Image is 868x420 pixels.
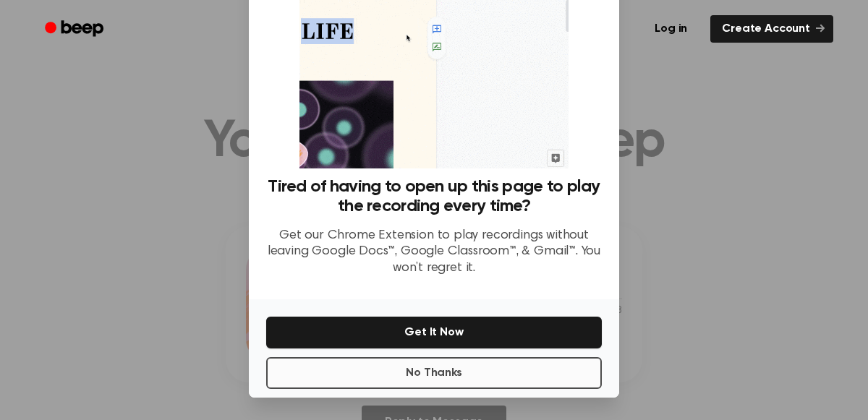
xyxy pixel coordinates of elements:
[266,317,602,348] button: Get It Now
[710,15,833,43] a: Create Account
[640,12,702,46] a: Log in
[266,357,602,389] button: No Thanks
[266,228,602,277] p: Get our Chrome Extension to play recordings without leaving Google Docs™, Google Classroom™, & Gm...
[35,15,116,43] a: Beep
[266,177,602,216] h3: Tired of having to open up this page to play the recording every time?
